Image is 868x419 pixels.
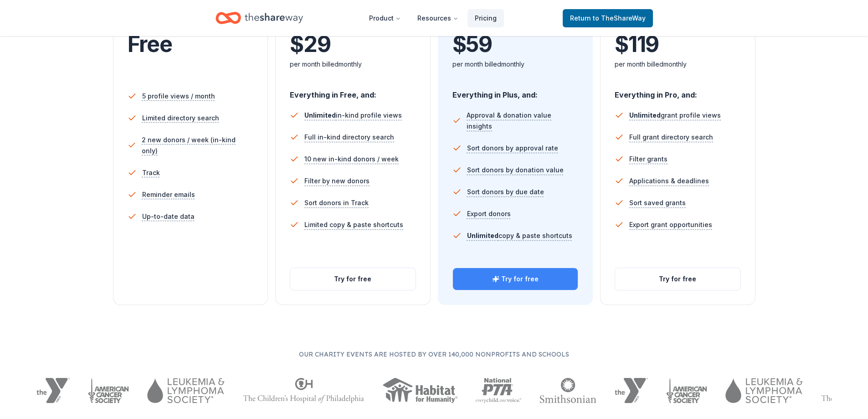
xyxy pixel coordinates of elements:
[629,132,713,143] span: Full grant directory search
[362,9,408,27] button: Product
[290,268,416,290] button: Try for free
[467,9,504,27] a: Pricing
[362,7,504,29] nav: Main
[467,232,572,239] span: copy & paste shortcuts
[467,186,544,197] span: Sort donors by due date
[382,378,457,403] img: Habitat for Humanity
[142,189,195,200] span: Reminder emails
[147,378,224,403] img: Leukemia & Lymphoma Society
[629,111,661,119] span: Unlimited
[615,31,659,57] span: $ 119
[615,59,741,70] div: per month billed monthly
[304,111,336,119] span: Unlimited
[142,211,195,222] span: Up-to-date data
[452,82,579,101] div: Everything in Plus, and:
[128,31,172,57] span: Free
[88,378,129,403] img: American Cancer Society
[304,111,402,119] span: in-kind profile views
[467,143,558,154] span: Sort donors by approval rate
[615,82,741,101] div: Everything in Pro, and:
[629,197,686,208] span: Sort saved grants
[467,232,498,239] span: Unlimited
[304,197,369,208] span: Sort donors in Track
[290,82,416,101] div: Everything in Free, and:
[142,91,215,102] span: 5 profile views / month
[304,176,370,186] span: Filter by new donors
[216,7,303,29] a: Home
[452,31,492,57] span: $ 59
[452,59,579,70] div: per month billed monthly
[666,378,708,403] img: American Cancer Society
[629,154,668,165] span: Filter grants
[453,268,578,290] button: Try for free
[142,167,160,178] span: Track
[629,176,709,186] span: Applications & deadlines
[570,13,646,24] span: Return
[467,208,511,219] span: Export donors
[629,219,712,230] span: Export grant opportunities
[36,349,832,360] p: Our charity events are hosted by over 140,000 nonprofits and schools
[629,111,721,119] span: grant profile views
[290,31,330,57] span: $ 29
[467,165,564,176] span: Sort donors by donation value
[36,378,70,403] img: YMCA
[142,113,219,124] span: Limited directory search
[410,9,466,27] button: Resources
[467,110,578,132] span: Approval & donation value insights
[593,14,646,22] span: to TheShareWay
[615,268,740,290] button: Try for free
[476,378,522,403] img: National PTA
[563,9,653,27] a: Returnto TheShareWay
[142,134,253,156] span: 2 new donors / week (in-kind only)
[304,132,394,143] span: Full in-kind directory search
[304,154,399,165] span: 10 new in-kind donors / week
[304,219,403,230] span: Limited copy & paste shortcuts
[615,378,648,403] img: YMCA
[725,378,802,403] img: Leukemia & Lymphoma Society
[539,378,596,403] img: Smithsonian
[290,59,416,70] div: per month billed monthly
[243,378,364,403] img: The Children's Hospital of Philadelphia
